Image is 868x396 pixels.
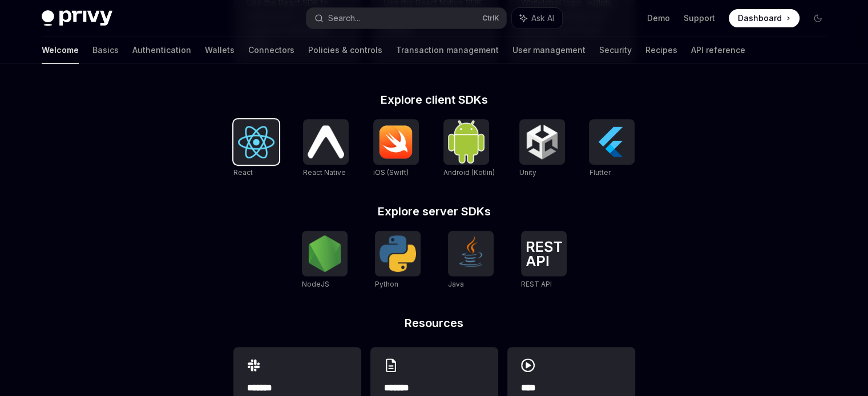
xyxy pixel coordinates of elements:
[233,317,635,329] h2: Resources
[306,235,343,272] img: NodeJS
[482,14,499,23] span: Ctrl K
[306,8,506,28] button: Search...CtrlK
[233,168,253,177] span: React
[233,94,635,105] h2: Explore client SDKs
[375,280,398,288] span: Python
[453,235,489,272] img: Java
[378,125,414,159] img: iOS (Swift)
[684,13,715,24] a: Support
[448,280,464,288] span: Java
[92,36,119,64] a: Basics
[589,168,610,177] span: Flutter
[512,8,562,28] button: Ask AI
[303,119,349,178] a: React NativeReact Native
[524,124,560,160] img: Unity
[42,36,79,64] a: Welcome
[519,168,536,177] span: Unity
[647,13,670,24] a: Demo
[599,36,632,64] a: Security
[531,13,554,24] span: Ask AI
[396,36,499,64] a: Transaction management
[519,119,565,178] a: UnityUnity
[373,119,419,178] a: iOS (Swift)iOS (Swift)
[373,168,409,177] span: iOS (Swift)
[521,280,552,288] span: REST API
[233,206,635,217] h2: Explore server SDKs
[375,231,421,290] a: PythonPython
[526,241,562,266] img: REST API
[443,168,495,177] span: Android (Kotlin)
[238,126,274,158] img: React
[589,119,635,178] a: FlutterFlutter
[729,9,800,27] a: Dashboard
[380,235,416,272] img: Python
[448,120,485,163] img: Android (Kotlin)
[248,36,294,64] a: Connectors
[303,168,346,177] span: React Native
[42,10,112,26] img: dark logo
[308,36,382,64] a: Policies & controls
[521,231,567,290] a: REST APIREST API
[594,124,630,160] img: Flutter
[448,231,494,290] a: JavaJava
[691,36,745,64] a: API reference
[809,9,827,27] button: Toggle dark mode
[738,13,782,24] span: Dashboard
[308,125,344,158] img: React Native
[645,36,677,64] a: Recipes
[205,36,235,64] a: Wallets
[233,119,279,178] a: ReactReact
[302,231,348,290] a: NodeJSNodeJS
[443,119,495,178] a: Android (Kotlin)Android (Kotlin)
[328,11,360,25] div: Search...
[302,280,329,288] span: NodeJS
[512,36,586,64] a: User management
[132,36,191,64] a: Authentication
